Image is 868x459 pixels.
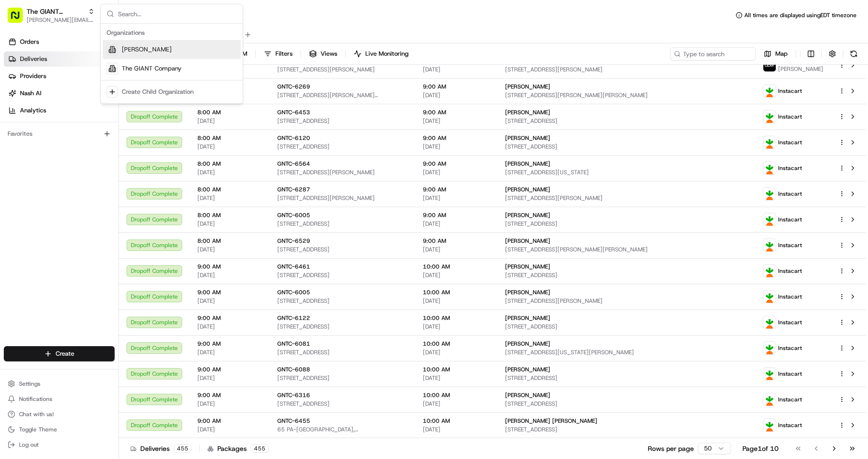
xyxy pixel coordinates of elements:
[4,51,118,67] a: Deliveries
[19,426,57,433] span: Toggle Theme
[321,50,337,58] span: Views
[4,69,118,84] a: Providers
[350,47,413,60] button: Live Monitoring
[763,316,776,329] img: profile_instacart_ahold_partner.png
[778,370,802,378] span: Instacart
[763,136,776,149] img: profile_instacart_ahold_partner.png
[778,164,802,172] span: Instacart
[4,346,115,361] button: Create
[207,444,269,453] div: Packages
[365,50,409,58] span: Live Monitoring
[27,16,95,24] button: [PERSON_NAME][EMAIL_ADDRESS][PERSON_NAME][DOMAIN_NAME]
[130,444,192,453] div: Deliveries
[19,441,39,449] span: Log out
[778,241,802,249] span: Instacart
[423,391,490,399] span: 10:00 AM
[505,426,748,433] span: [STREET_ADDRESS]
[32,100,120,108] div: We're available if you need us!
[505,91,748,99] span: [STREET_ADDRESS][PERSON_NAME][PERSON_NAME]
[505,374,748,382] span: [STREET_ADDRESS]
[122,64,182,73] span: The GIANT Company
[505,160,550,168] span: [PERSON_NAME]
[423,426,490,433] span: [DATE]
[778,65,823,73] span: [PERSON_NAME]
[423,83,490,90] span: 9:00 AM
[505,117,748,125] span: [STREET_ADDRESS]
[277,289,310,296] span: GNTC-6005
[90,138,153,148] span: API Documentation
[423,314,490,322] span: 10:00 AM
[197,160,262,168] span: 8:00 AM
[505,211,550,219] span: [PERSON_NAME]
[778,421,802,429] span: Instacart
[197,366,262,373] span: 9:00 AM
[505,220,748,228] span: [STREET_ADDRESS]
[505,289,550,296] span: [PERSON_NAME]
[197,314,262,322] span: 9:00 AM
[275,50,293,58] span: Filters
[760,47,792,60] button: Map
[778,319,802,326] span: Instacart
[118,4,237,23] input: Search...
[277,186,310,193] span: GNTC-6287
[763,419,776,431] img: profile_instacart_ahold_partner.png
[505,194,748,202] span: [STREET_ADDRESS][PERSON_NAME]
[505,237,550,245] span: [PERSON_NAME]
[197,194,262,202] span: [DATE]
[197,323,262,330] span: [DATE]
[505,109,550,116] span: [PERSON_NAME]
[423,160,490,168] span: 9:00 AM
[4,4,98,27] button: The GIANT Company[PERSON_NAME][EMAIL_ADDRESS][PERSON_NAME][DOMAIN_NAME]
[197,220,262,228] span: [DATE]
[778,216,802,223] span: Instacart
[505,417,597,425] span: [PERSON_NAME] [PERSON_NAME]
[763,265,776,277] img: profile_instacart_ahold_partner.png
[423,271,490,279] span: [DATE]
[742,444,779,453] div: Page 1 of 10
[423,237,490,245] span: 9:00 AM
[260,47,297,60] button: Filters
[277,134,310,142] span: GNTC-6120
[505,323,748,330] span: [STREET_ADDRESS]
[277,211,310,219] span: GNTC-6005
[197,297,262,305] span: [DATE]
[197,143,262,150] span: [DATE]
[277,220,408,228] span: [STREET_ADDRESS]
[505,134,550,142] span: [PERSON_NAME]
[67,161,115,169] a: Powered byPylon
[277,237,310,245] span: GNTC-6529
[251,444,269,453] div: 455
[277,117,408,125] span: [STREET_ADDRESS]
[56,349,74,358] span: Create
[423,263,490,270] span: 10:00 AM
[4,377,115,390] button: Settings
[744,11,857,19] span: All times are displayed using EDT timezone
[197,426,262,433] span: [DATE]
[423,374,490,382] span: [DATE]
[4,392,115,406] button: Notifications
[277,109,310,116] span: GNTC-6453
[505,400,748,408] span: [STREET_ADDRESS]
[277,426,408,433] span: 65 PA-[GEOGRAPHIC_DATA], [GEOGRAPHIC_DATA]
[4,423,115,436] button: Toggle Theme
[277,246,408,253] span: [STREET_ADDRESS]
[4,34,118,50] a: Orders
[423,143,490,150] span: [DATE]
[277,83,310,90] span: GNTC-6269
[423,211,490,219] span: 9:00 AM
[505,246,748,253] span: [STREET_ADDRESS][PERSON_NAME][PERSON_NAME]
[778,113,802,120] span: Instacart
[505,391,550,399] span: [PERSON_NAME]
[763,162,776,174] img: profile_instacart_ahold_partner.png
[763,393,776,406] img: profile_instacart_ahold_partner.png
[423,297,490,305] span: [DATE]
[197,134,262,142] span: 8:00 AM
[423,246,490,253] span: [DATE]
[197,289,262,296] span: 9:00 AM
[277,91,408,99] span: [STREET_ADDRESS][PERSON_NAME][PERSON_NAME]
[505,143,748,150] span: [STREET_ADDRESS]
[778,190,802,198] span: Instacart
[32,91,156,100] div: Start new chat
[423,194,490,202] span: [DATE]
[778,87,802,95] span: Instacart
